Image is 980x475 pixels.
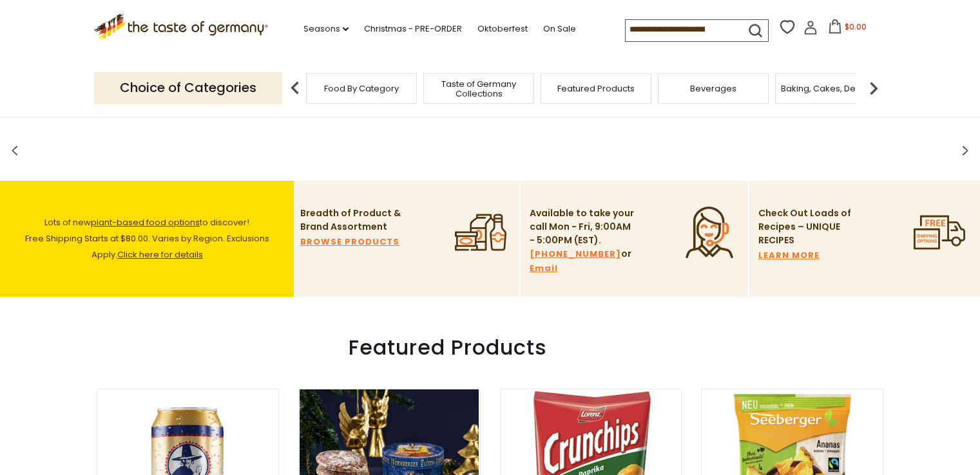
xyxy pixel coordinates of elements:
p: Breadth of Product & Brand Assortment [300,207,407,234]
a: Oktoberfest [477,22,528,36]
a: Featured Products [557,84,635,93]
a: Christmas - PRE-ORDER [364,22,462,36]
img: next arrow [861,75,887,101]
a: Email [530,261,558,275]
span: $0.00 [845,21,867,32]
img: previous arrow [282,75,308,101]
p: Choice of Categories [94,72,282,104]
p: Check Out Loads of Recipes – UNIQUE RECIPES [758,207,852,247]
a: Baking, Cakes, Desserts [781,84,881,93]
a: Seasons [303,22,349,36]
a: [PHONE_NUMBER] [530,247,621,261]
a: LEARN MORE [758,248,820,263]
a: Click here for details [117,248,203,261]
a: BROWSE PRODUCTS [300,235,399,249]
a: Food By Category [324,84,399,93]
span: Lots of new to discover! Free Shipping Starts at $80.00. Varies by Region. Exclusions Apply. [25,216,269,261]
p: Available to take your call Mon - Fri, 9:00AM - 5:00PM (EST). or [530,207,636,275]
a: plant-based food options [91,216,200,228]
a: Beverages [690,84,736,93]
a: Taste of Germany Collections [427,79,530,98]
a: On Sale [543,22,576,36]
button: $0.00 [820,19,875,39]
